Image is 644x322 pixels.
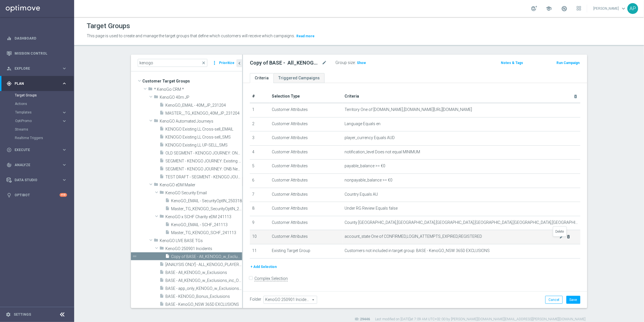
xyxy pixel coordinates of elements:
button: gps_fixed Plan keyboard_arrow_right [6,81,67,86]
i: keyboard_arrow_right [62,147,67,152]
button: Prioritize [218,59,235,67]
span: Master_TG_KENOGO_SecurityOptIN_250318 [171,207,242,211]
i: insert_drive_file [165,198,170,205]
div: Templates [15,111,62,114]
span: OLD SEGMENT - KENOGO JOURNEY: ONB New Reg [165,151,242,156]
a: Target Groups [15,93,59,98]
span: This page is used to create and manage the target groups that define which customers will receive... [87,34,295,38]
span: Analyze [15,163,62,167]
div: OptiPromo [15,119,62,123]
button: Save [566,296,580,304]
a: Streams [15,127,59,132]
button: Data Studio keyboard_arrow_right [6,178,67,182]
span: BASE - KenoGO_NSW 365D EXCLUSIONS [165,302,242,307]
div: Analyze [7,162,62,168]
div: Realtime Triggers [15,134,74,142]
span: KenoGO eDM Mailer [160,183,242,187]
i: lightbulb [7,193,12,198]
td: Customer Attributes [270,230,343,244]
span: nonpayable_balance >= €0 [345,178,393,183]
div: Explore [7,66,62,71]
i: insert_drive_file [165,230,170,236]
span: KenoGO Automated Journeys [160,119,242,124]
div: OptiPromo [15,117,74,125]
span: BASE - All_KENOGO_w_Exclusions_inc_OPTOUTS [165,278,242,283]
span: [ANALYSIS ONLY] - ALL_KENOGO_PLAYERS_for_analysis [165,262,242,267]
h2: Copy of BASE - All_KENOGO_w_Exclusions [250,59,321,66]
span: SEGMENT - KENOGO JOURNEY: Existing LL Cross-sell [165,159,242,164]
a: Actions [15,102,59,106]
span: KenoGO 40m JP [160,95,242,100]
span: player_currency Equals AUD [345,135,395,140]
span: MASTER__TG_KENOGO_40M_JP_231204 [165,111,242,116]
span: TEST DRAFT - SEGMENT - KENOGO JOURNEY: ONB New Reg [165,175,242,179]
i: insert_drive_file [159,110,164,117]
span: KenoGO LIVE BASE TGs [160,238,242,243]
i: insert_drive_file [165,206,170,212]
button: play_circle_outline Execute keyboard_arrow_right [6,148,67,152]
label: Folder [250,297,261,302]
span: Show [357,61,366,65]
span: Under RG Review Equals false [345,206,398,211]
button: chevron_left [236,59,242,67]
span: Master_TG_KENOGO_SCHF_241113 [171,230,242,235]
i: insert_drive_file [159,166,164,173]
div: Dashboard [7,31,67,46]
label: Last modified on [DATE] at 7:09 AM UTC+02:00 by [PERSON_NAME][DOMAIN_NAME][EMAIL_ADDRESS][PERSON_... [375,317,586,322]
td: Existing Target Group [270,244,343,258]
i: folder [148,86,153,93]
div: Target Groups [15,91,74,100]
span: County [GEOGRAPHIC_DATA],[GEOGRAPHIC_DATA],[GEOGRAPHIC_DATA],[GEOGRAPHIC_DATA],[GEOGRAPHIC_DATA],... [345,220,578,225]
i: person_search [7,66,12,71]
i: settings [6,312,11,317]
td: 1 [250,103,270,117]
i: insert_drive_file [159,158,164,165]
span: Criteria [345,94,359,98]
i: mode_edit [560,234,564,239]
label: ID: 29446 [355,317,370,322]
td: Customer Attributes [270,103,343,117]
button: Run Campaign [556,60,580,66]
td: 3 [250,131,270,146]
button: lightbulb Optibot +10 [6,193,67,197]
th: # [250,90,270,103]
td: 2 [250,117,270,131]
th: Selection Type [270,90,343,103]
i: insert_drive_file [159,134,164,141]
span: KENOGO Existing LL Cross-sell_EMAIL [165,127,242,132]
td: 10 [250,230,270,244]
span: BASE - app_only_KENOGO_w_Exclusions_OPTOUTS_only [165,286,242,291]
i: insert_drive_file [159,102,164,109]
span: * KenoGo CRM * [154,87,242,92]
span: BASE - All_KENOGO_w_Exclusions [165,270,242,275]
i: insert_drive_file [159,142,164,149]
td: Customer Attributes [270,117,343,131]
i: insert_drive_file [159,286,164,292]
span: Explore [15,67,62,70]
td: 11 [250,244,270,258]
div: Plan [7,81,62,86]
label: Group size [335,60,355,65]
button: person_search Explore keyboard_arrow_right [6,66,67,71]
i: folder [154,182,158,189]
i: folder [154,118,158,125]
span: Language Equals en [345,121,381,126]
div: Data Studio [7,177,62,183]
td: 4 [250,145,270,160]
span: school [546,5,552,12]
td: Customer Attributes [270,131,343,146]
a: Realtime Triggers [15,136,59,140]
span: Copy of BASE - All_KENOGO_w_Exclusions [171,254,242,259]
td: Customer Attributes [270,145,343,160]
button: Notes & Tags [501,60,524,66]
i: insert_drive_file [165,222,170,228]
td: Customer Attributes [270,216,343,230]
span: KenoGO x SCHF Charity eDM 241113 [165,214,242,219]
a: [PERSON_NAME]keyboard_arrow_down [593,4,627,13]
a: Triggered Campaigns [274,73,325,83]
i: keyboard_arrow_right [62,66,67,71]
div: Optibot [7,187,67,203]
i: insert_drive_file [159,126,164,133]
